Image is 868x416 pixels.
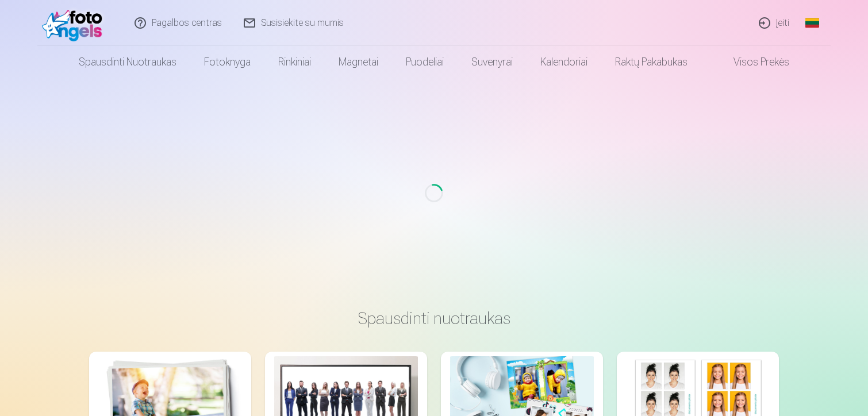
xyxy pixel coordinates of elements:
a: Kalendoriai [527,46,601,78]
a: Fotoknyga [190,46,264,78]
a: Suvenyrai [458,46,527,78]
a: Visos prekės [701,46,803,78]
img: /fa2 [42,5,108,41]
a: Raktų pakabukas [601,46,701,78]
a: Spausdinti nuotraukas [65,46,190,78]
a: Puodeliai [392,46,458,78]
a: Magnetai [325,46,392,78]
h3: Spausdinti nuotraukas [98,308,770,329]
a: Rinkiniai [264,46,325,78]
